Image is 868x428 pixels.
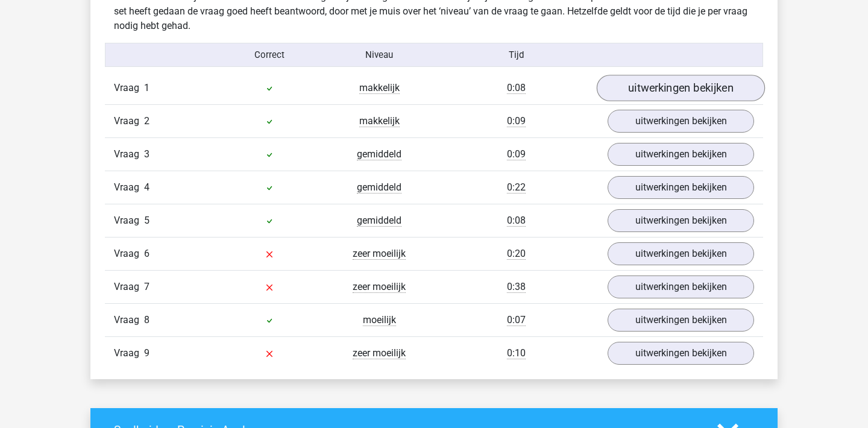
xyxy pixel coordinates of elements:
span: Vraag [114,147,144,162]
span: 5 [144,215,149,226]
span: Vraag [114,81,144,95]
span: Vraag [114,346,144,360]
span: zeer moeilijk [353,281,406,293]
div: Niveau [324,48,434,61]
span: Vraag [114,247,144,261]
span: moeilijk [363,314,396,326]
span: Vraag [114,280,144,294]
div: Tijd [434,48,599,61]
span: Vraag [114,313,144,327]
span: 2 [144,115,149,127]
span: 0:09 [507,115,526,127]
a: uitwerkingen bekijken [608,110,754,133]
span: gemiddeld [357,148,401,160]
span: 9 [144,347,149,359]
span: 0:20 [507,248,526,260]
span: makkelijk [359,115,400,127]
span: Vraag [114,114,144,128]
a: uitwerkingen bekijken [608,242,754,265]
span: 4 [144,181,149,193]
a: uitwerkingen bekijken [608,342,754,365]
span: 0:09 [507,148,526,160]
a: uitwerkingen bekijken [608,309,754,332]
a: uitwerkingen bekijken [608,275,754,298]
span: 0:38 [507,281,526,293]
a: uitwerkingen bekijken [597,75,765,101]
span: 6 [144,248,149,259]
span: Vraag [114,213,144,228]
div: Correct [215,48,325,61]
span: zeer moeilijk [353,347,406,359]
span: 7 [144,281,149,292]
span: gemiddeld [357,181,401,194]
a: uitwerkingen bekijken [608,209,754,232]
span: 3 [144,148,149,160]
span: 0:07 [507,314,526,326]
span: makkelijk [359,82,400,94]
span: gemiddeld [357,215,401,227]
span: Vraag [114,180,144,195]
a: uitwerkingen bekijken [608,143,754,166]
span: 0:08 [507,215,526,227]
span: 0:08 [507,82,526,94]
span: 8 [144,314,149,326]
span: 0:22 [507,181,526,194]
span: zeer moeilijk [353,248,406,260]
a: uitwerkingen bekijken [608,176,754,199]
span: 0:10 [507,347,526,359]
span: 1 [144,82,149,93]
